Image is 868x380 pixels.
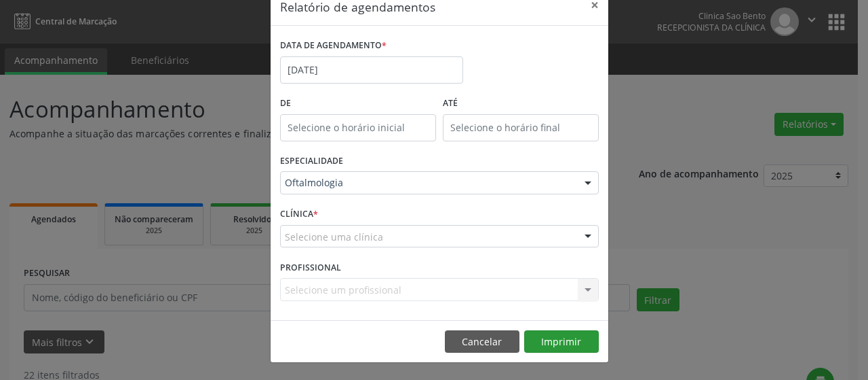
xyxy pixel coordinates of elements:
span: Selecione uma clínica [285,230,383,244]
input: Selecione uma data ou intervalo [280,56,463,84]
span: Oftalmologia [285,176,571,190]
button: Imprimir [524,330,599,353]
label: PROFISSIONAL [280,257,341,278]
button: Cancelar [445,330,519,353]
label: DATA DE AGENDAMENTO [280,35,387,56]
input: Selecione o horário final [443,114,599,141]
input: Selecione o horário inicial [280,114,436,141]
label: ESPECIALIDADE [280,151,343,172]
label: CLÍNICA [280,204,318,225]
label: De [280,93,436,114]
label: ATÉ [443,93,599,114]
